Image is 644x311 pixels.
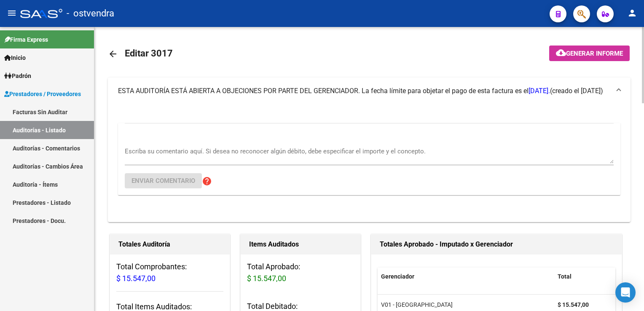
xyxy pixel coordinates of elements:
span: Inicio [4,53,26,62]
button: Generar informe [549,46,630,61]
span: [DATE]. [529,87,550,95]
span: - ostvendra [67,4,114,23]
span: (creado el [DATE]) [550,86,603,96]
strong: $ 15.547,00 [558,301,589,308]
span: V01 - [GEOGRAPHIC_DATA] [381,301,453,308]
span: Firma Express [4,35,48,44]
h1: Totales Auditoría [118,238,221,251]
span: Gerenciador [381,273,414,280]
h3: Total Comprobantes: [116,261,223,284]
span: Padrón [4,71,31,80]
h3: Total Aprobado: [247,261,354,284]
button: Enviar comentario [125,173,202,188]
span: Prestadores / Proveedores [4,89,81,99]
mat-icon: cloud_download [556,48,566,58]
span: $ 15.547,00 [116,274,156,283]
span: Generar informe [566,50,623,57]
h1: Totales Aprobado - Imputado x Gerenciador [380,238,613,251]
mat-icon: menu [7,8,17,18]
span: $ 15.547,00 [247,274,286,283]
datatable-header-cell: Gerenciador [378,268,554,286]
span: Enviar comentario [131,177,195,185]
mat-icon: person [627,8,637,18]
mat-icon: help [202,176,212,186]
h1: Items Auditados [249,238,352,251]
span: Total [558,273,572,280]
datatable-header-cell: Total [554,268,609,286]
span: ESTA AUDITORÍA ESTÁ ABIERTA A OBJECIONES POR PARTE DEL GERENCIADOR. La fecha límite para objetar ... [118,87,550,95]
div: Open Intercom Messenger [615,282,636,303]
div: ESTA AUDITORÍA ESTÁ ABIERTA A OBJECIONES POR PARTE DEL GERENCIADOR. La fecha límite para objetar ... [108,105,631,222]
span: Editar 3017 [125,48,173,59]
mat-icon: arrow_back [108,49,118,59]
mat-expansion-panel-header: ESTA AUDITORÍA ESTÁ ABIERTA A OBJECIONES POR PARTE DEL GERENCIADOR. La fecha límite para objetar ... [108,78,631,105]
